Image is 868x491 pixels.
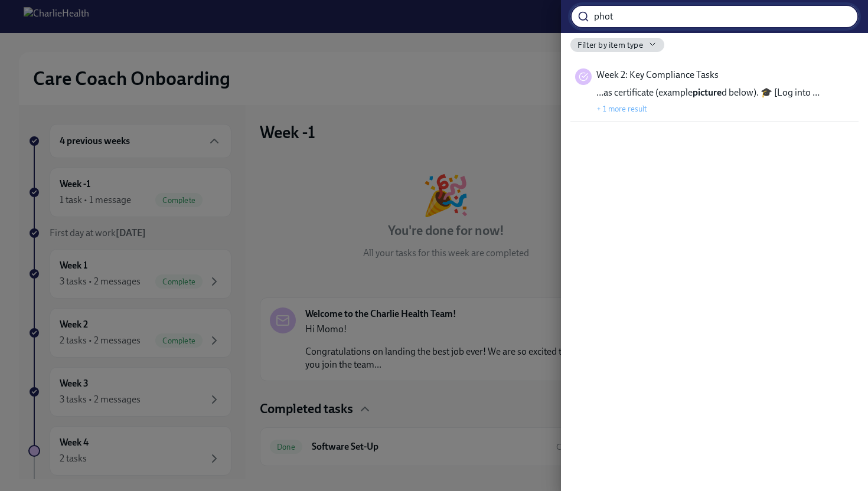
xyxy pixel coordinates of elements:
div: Task [575,68,592,85]
span: Week 2: Key Compliance Tasks [596,68,719,81]
span: …as certificate (example d below). 🎓 [Log into … [596,86,820,99]
div: Week 2: Key Compliance Tasks…as certificate (examplepictured below). 🎓 [Log into …+ 1 more result [570,61,859,122]
span: Filter by item type [577,40,643,51]
button: + 1 more result [596,104,647,113]
button: Filter by item type [570,38,664,52]
strong: picture [693,87,722,98]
